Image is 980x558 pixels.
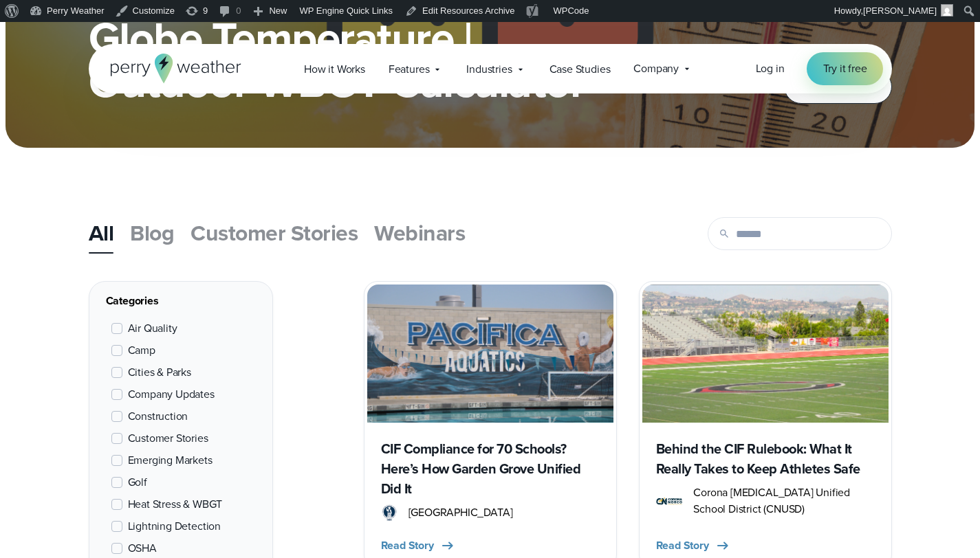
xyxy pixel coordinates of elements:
span: Try it free [823,60,867,77]
span: Read Story [656,537,709,554]
a: Blog [130,214,174,252]
h3: Behind the CIF Rulebook: What It Really Takes to Keep Athletes Safe [656,439,875,479]
span: Company Updates [128,386,215,403]
span: How it Works [304,61,365,78]
button: Read Story [381,537,456,554]
span: Industries [466,61,512,78]
img: Garden Grove Unified School District [381,504,398,521]
span: Customer Stories [128,430,208,447]
a: Webinars [374,214,465,252]
span: OSHA [128,540,157,557]
span: Camp [128,342,155,359]
span: Construction [128,408,188,425]
img: Corona Norco [642,284,889,423]
a: How it Works [292,55,377,83]
span: Lightning Detection [128,518,221,535]
span: Features [389,61,430,78]
span: Emerging Markets [128,452,213,469]
span: Air Quality [128,320,177,337]
span: [GEOGRAPHIC_DATA] [409,504,513,521]
span: Read Story [381,537,434,554]
span: Log in [756,60,785,76]
span: Blog [130,216,174,249]
a: Log in [756,60,785,77]
span: Customer Stories [190,216,358,249]
span: Heat Stress & WBGT [128,496,223,513]
button: Read Story [656,537,731,554]
span: Company [633,60,679,77]
a: Try it free [807,52,884,85]
span: Cities & Parks [128,364,191,381]
img: Garden Grove aquatics [367,284,613,423]
span: Golf [128,474,147,491]
img: corona norco unified school district [656,493,683,509]
a: All [89,214,114,252]
div: Categories [106,293,256,309]
h3: CIF Compliance for 70 Schools? Here’s How Garden Grove Unified Did It [381,439,600,499]
span: Corona [MEDICAL_DATA] Unified School District (CNUSD) [693,484,874,517]
a: Customer Stories [190,214,358,252]
span: [PERSON_NAME] [863,5,937,16]
span: Case Studies [549,61,611,78]
span: Webinars [374,216,465,249]
span: All [89,216,114,249]
a: Case Studies [538,55,622,83]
